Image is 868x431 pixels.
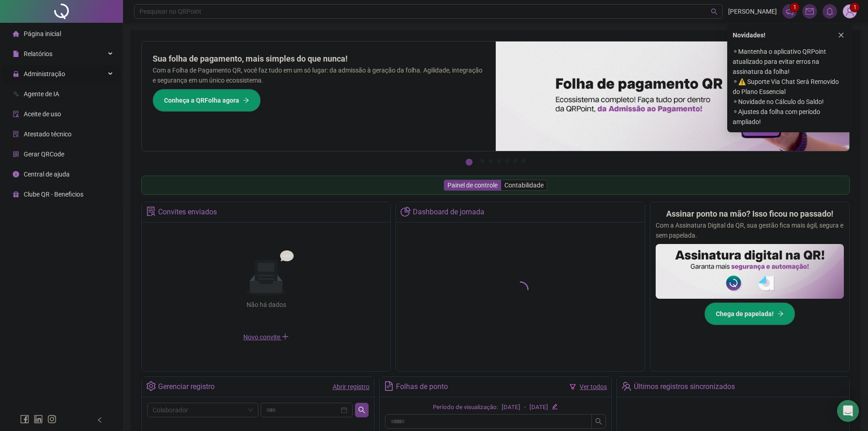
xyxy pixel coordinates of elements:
[733,77,847,97] span: ⚬ ⚠️ Suporte Via Chat Será Removido do Plano Essencial
[24,30,61,37] span: Página inicial
[502,403,520,412] div: [DATE]
[24,90,59,98] span: Agente de IA
[146,207,156,216] span: solution
[282,333,289,340] span: plus
[24,50,52,57] span: Relatórios
[158,379,215,395] div: Gerenciar registro
[358,406,365,414] span: search
[521,159,526,163] button: 7
[711,8,718,15] span: search
[13,171,19,177] span: info-circle
[24,171,70,178] span: Central de ajuda
[13,71,19,77] span: lock
[838,32,844,38] span: close
[24,130,72,138] span: Atestado técnico
[656,220,844,240] p: Com a Assinatura Digital da QR, sua gestão fica mais ágil, segura e sem papelada.
[13,51,19,57] span: file
[413,204,484,220] div: Dashboard de jornada
[806,7,814,16] span: mail
[243,333,289,341] span: Novo convite
[224,300,308,310] div: Não há dados
[837,400,859,422] div: Open Intercom Messenger
[504,182,544,189] span: Contabilidade
[793,4,796,10] span: 1
[333,383,370,390] a: Abrir registro
[158,204,217,220] div: Convites enviados
[552,404,558,410] span: edit
[595,418,602,425] span: search
[826,7,834,16] span: bell
[13,111,19,117] span: audit
[447,182,498,189] span: Painel de controle
[843,5,857,18] img: 88641
[164,95,239,105] span: Conheça a QRFolha agora
[13,31,19,37] span: home
[580,383,607,390] a: Ver todos
[401,207,410,216] span: pie-chart
[480,159,485,163] button: 2
[24,151,64,158] span: Gerar QRCode
[153,89,261,112] button: Conheça a QRFolha agora
[488,159,493,163] button: 3
[777,311,784,317] span: arrow-right
[34,415,43,424] span: linkedin
[13,151,19,157] span: qrcode
[497,159,501,163] button: 4
[513,159,518,163] button: 6
[24,110,61,118] span: Aceite de uso
[509,278,532,301] span: loading
[621,381,631,391] span: team
[153,65,485,85] p: Com a Folha de Pagamento QR, você faz tudo em um só lugar: da admissão à geração da folha. Agilid...
[786,7,794,16] span: notification
[13,131,19,137] span: solution
[733,30,765,40] span: Novidades !
[24,70,65,78] span: Administração
[153,52,485,65] h2: Sua folha de pagamento, mais simples do que nunca!
[790,3,799,12] sup: 1
[47,415,56,424] span: instagram
[656,244,844,299] img: banner%2F02c71560-61a6-44d4-94b9-c8ab97240462.png
[716,309,774,319] span: Chega de papelada!
[20,415,29,424] span: facebook
[505,159,509,163] button: 5
[733,107,847,127] span: ⚬ Ajustes da folha com período ampliado!
[396,379,448,395] div: Folhas de ponto
[243,97,249,104] span: arrow-right
[529,403,548,412] div: [DATE]
[24,191,83,198] span: Clube QR - Beneficios
[850,3,859,12] sup: Atualize o seu contato no menu Meus Dados
[853,4,857,10] span: 1
[13,191,19,197] span: gift
[704,302,795,325] button: Chega de papelada!
[728,6,777,16] span: [PERSON_NAME]
[733,97,847,107] span: ⚬ Novidade no Cálculo do Saldo!
[634,379,735,395] div: Últimos registros sincronizados
[524,403,526,412] div: -
[570,384,576,390] span: filter
[146,381,156,391] span: setting
[496,42,850,151] img: banner%2F8d14a306-6205-4263-8e5b-06e9a85ad873.png
[666,208,833,220] h2: Assinar ponto na mão? Isso ficou no passado!
[733,47,847,77] span: ⚬ Mantenha o aplicativo QRPoint atualizado para evitar erros na assinatura da folha!
[433,403,498,412] div: Período de visualização:
[466,159,473,166] button: 1
[384,381,394,391] span: file-text
[97,417,103,423] span: left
